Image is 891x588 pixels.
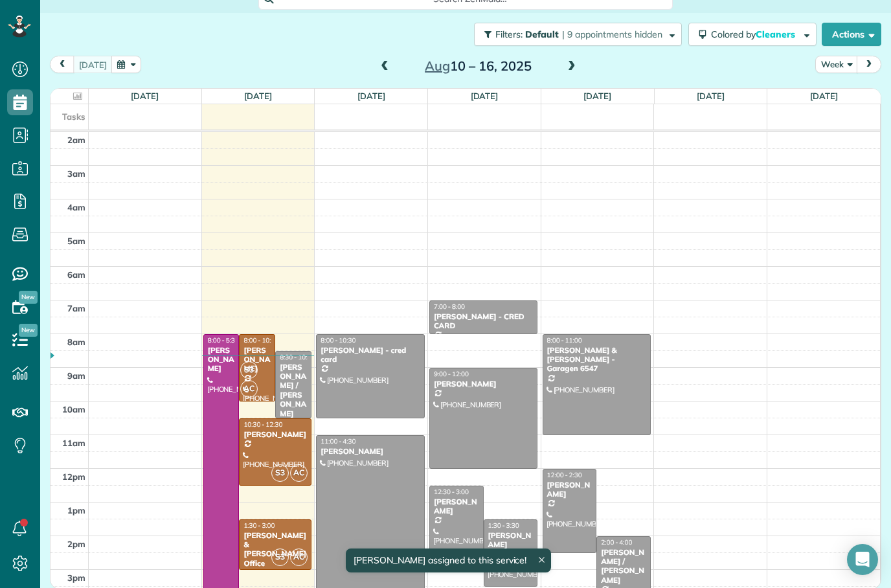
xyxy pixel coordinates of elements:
span: 5am [67,236,85,246]
div: [PERSON_NAME] [433,497,480,516]
span: 4am [67,202,85,212]
a: [DATE] [471,91,499,101]
span: New [19,324,38,337]
div: [PERSON_NAME] - cred card [320,346,420,365]
span: Colored by [711,28,800,40]
span: 10am [62,404,85,414]
span: S3 [240,361,258,379]
span: 10:30 - 12:30 [243,420,282,429]
span: AC [240,380,258,398]
div: [PERSON_NAME] / [PERSON_NAME] [600,548,647,585]
span: 2:00 - 4:00 [601,538,632,547]
div: [PERSON_NAME] & [PERSON_NAME] Office [PERSON_NAME] And Newmam [243,531,308,587]
span: S3 [271,464,289,482]
span: 8:00 - 5:30 [208,336,239,345]
a: [DATE] [131,91,159,101]
span: 12:30 - 3:00 [434,488,469,496]
span: Filters: [495,28,523,40]
a: [DATE] [583,91,611,101]
span: 1pm [67,505,85,515]
a: [DATE] [357,91,385,101]
div: [PERSON_NAME] & [PERSON_NAME] - Garagen 6547 [547,346,647,374]
span: 2pm [67,539,85,549]
span: AC [290,548,308,566]
div: [PERSON_NAME] assigned to this service! [346,548,551,572]
span: Default [525,28,559,40]
button: prev [50,56,74,73]
div: [PERSON_NAME] [320,447,420,456]
div: [PERSON_NAME] [207,346,236,374]
button: Filters: Default | 9 appointments hidden [474,23,682,46]
span: S3 [271,548,289,566]
span: 1:30 - 3:00 [243,521,275,530]
span: 11:00 - 4:30 [321,437,355,446]
div: Open Intercom Messenger [847,544,878,575]
a: [DATE] [697,91,725,101]
div: [PERSON_NAME] [433,379,534,389]
a: Filters: Default | 9 appointments hidden [468,23,682,46]
div: [PERSON_NAME] [547,481,593,499]
span: 8:00 - 10:00 [243,336,278,345]
span: Cleaners [756,28,797,40]
span: 6am [67,269,85,280]
span: Aug [425,58,450,74]
button: Actions [822,23,881,46]
div: [PERSON_NAME] [488,531,534,550]
span: 9:00 - 12:00 [434,370,469,378]
div: [PERSON_NAME] [243,346,271,374]
span: 2am [67,135,85,145]
span: AC [290,464,308,482]
span: 1:30 - 3:30 [488,521,519,530]
button: next [857,56,881,73]
div: [PERSON_NAME] [243,430,308,439]
span: 3pm [67,572,85,583]
span: 8am [67,337,85,347]
button: Colored byCleaners [688,23,817,46]
button: [DATE] [73,56,113,73]
a: [DATE] [810,91,838,101]
a: [DATE] [244,91,272,101]
span: 3am [67,168,85,179]
span: 7:00 - 8:00 [434,302,465,311]
span: | 9 appointments hidden [562,28,662,40]
span: 12pm [62,471,85,482]
span: 11am [62,438,85,448]
h2: 10 – 16, 2025 [397,59,559,73]
span: Tasks [62,111,85,122]
span: 8:00 - 11:00 [547,336,582,345]
span: 8:00 - 10:30 [321,336,355,345]
span: 8:30 - 10:30 [280,353,315,361]
span: New [19,291,38,304]
span: 7am [67,303,85,313]
button: Week [815,56,858,73]
div: [PERSON_NAME] / [PERSON_NAME] [279,363,308,418]
span: 12:00 - 2:30 [547,471,582,479]
div: [PERSON_NAME] - CRED CARD [433,312,534,331]
span: 9am [67,370,85,381]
